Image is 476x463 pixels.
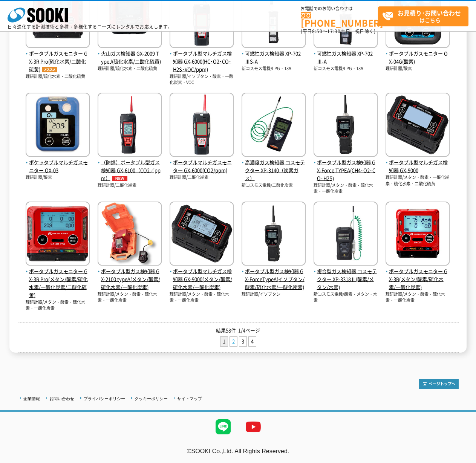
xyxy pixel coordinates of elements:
span: 複合型ガス検知器 コスモテクター XP-3318Ⅱ(酸素/メタン/水素) [314,267,378,291]
a: 火山ガス検知器 GX-2009 TypeJ(硫化水素/二酸化硫黄) [98,42,162,66]
p: 理研計器/硫化水素・二酸化硫黄 [26,73,90,80]
img: LINE [208,412,238,442]
span: ポータブルガスモニター OX-04G(酸素) [386,50,450,66]
p: 結果58件 1/4ページ [18,327,459,335]
a: お問い合わせ [49,396,74,401]
img: GX-Force TYPEA(CH4･O2･CO･H2S) [314,93,378,159]
p: 理研計器/イソブタン [242,291,306,298]
a: ポータブル型マルチガス検知器 GX-9000(メタン/酸素/硫化水素/一酸化炭素) [170,260,234,291]
img: トップページへ [419,379,459,389]
a: サイトマップ [177,396,202,401]
a: ポータブルガスモニター GX-3R Pro(硫化水素/二酸化硫黄)オススメ [26,42,90,73]
img: GX-ForceTypeA(イソブタン/酸素/硫化水素/一酸化炭素) [242,202,306,267]
strong: お見積り･お問い合わせ [398,8,461,17]
span: （防爆）ポータブル型ガス検知器 GX-6100（CO2／ppm） [98,159,162,182]
a: 可燃性ガス検知器 XP-702Ⅲ-A [314,42,378,66]
span: ポータブル型ガス検知器 GX-Force TYPEA(CH4･O2･CO･H2S) [314,159,378,182]
img: YouTube [238,412,268,442]
img: GX-9000(メタン/酸素/硫化水素/一酸化炭素) [170,202,234,267]
span: ポータブル型マルチガス検知器 GX-9000(メタン/酸素/硫化水素/一酸化炭素) [170,267,234,291]
p: 理研計器/メタン・酸素・硫化水素・一酸化炭素 [314,182,378,195]
span: ポータブル型ガス検知器 GX-ForceTypeA(イソブタン/酸素/硫化水素/一酸化炭素) [242,267,306,291]
img: GX-3R(メタン/酸素/硫化水素/一酸化炭素) [386,202,450,267]
a: ポケッタブルマルチガスモニター OX-03 [26,151,90,174]
li: 1 [220,336,228,347]
img: OX-03 [26,93,90,159]
a: ポータブルマルチガスモニタ― GX-6000(CO2/ppm) [170,151,234,174]
a: お見積り･お問い合わせはこちら [378,6,468,26]
span: 高濃度ガス検知器 コスモテクター XP-3140（炭素ガス） [242,159,306,182]
span: お電話でのお問い合わせは [301,6,378,11]
p: 新コスモス電機/酸素・メタン・水素 [314,291,378,304]
span: ポータブルマルチガスモニタ― GX-6000(CO2/ppm) [170,159,234,174]
a: ポータブルガスモニター OX-04G(酸素) [386,42,450,66]
p: 理研計器/二酸化炭素 [98,182,162,189]
a: 高濃度ガス検知器 コスモテクター XP-3140（炭素ガス） [242,151,306,182]
img: NEW [110,176,129,181]
a: 企業情報 [23,396,40,401]
img: XP-3318Ⅱ(酸素/メタン/水素) [314,202,378,267]
span: ポータブル型ガス検知器 GX-2100 typeA(メタン/酸素/硫化水素/一酸化炭素) [98,267,162,291]
a: 3 [239,337,246,346]
span: 火山ガス検知器 GX-2009 TypeJ(硫化水素/二酸化硫黄) [98,50,162,66]
p: 理研計器/酸素 [26,174,90,181]
a: 可燃性ガス検知器 XP-702ⅢS-A [242,42,306,66]
span: 可燃性ガス検知器 XP-702ⅢS-A [242,50,306,66]
p: 理研計器/二酸化炭素 [170,174,234,181]
span: 8:50 [312,28,323,35]
p: 理研計器/メタン・酸素・硫化水素・一酸化炭素 [386,291,450,304]
p: 新コスモス電機/二酸化炭素 [242,182,306,189]
img: オススメ [40,67,59,72]
span: ポータブルガスモニター GX-3R Pro(メタン/酸素/硫化水素/一酸化炭素/二酸化硫黄) [26,267,90,299]
a: 4 [249,337,256,346]
a: ポータブル型ガス検知器 GX-2100 typeA(メタン/酸素/硫化水素/一酸化炭素) [98,260,162,291]
p: 理研計器/メタン・酸素・一酸化炭素・硫化水素・二酸化硫黄 [386,174,450,187]
p: 理研計器/酸素 [386,66,450,72]
img: GX-2100 typeA(メタン/酸素/硫化水素/一酸化炭素) [98,202,162,267]
img: GX-6100（CO2／ppm） [98,93,162,159]
p: 理研計器/メタン・酸素・硫化水素・一酸化炭素 [98,291,162,304]
a: ポータブルガスモニター GX-3R(メタン/酸素/硫化水素/一酸化炭素) [386,260,450,291]
a: プライバシーポリシー [84,396,125,401]
span: ポケッタブルマルチガスモニター OX-03 [26,159,90,174]
p: 新コスモス電機/LPG・13A [314,66,378,72]
img: GX-9000 [386,93,450,159]
a: ポータブル型ガス検知器 GX-Force TYPEA(CH4･O2･CO･H2S) [314,151,378,182]
a: ポータブル型マルチガス検知器 GX-6000(HC･O2･CO･H2S･VOC/ppm) [170,42,234,73]
a: テストMail [447,456,476,462]
span: はこちら [382,7,468,26]
a: 2 [230,337,237,346]
a: [PHONE_NUMBER] [301,12,378,27]
span: 可燃性ガス検知器 XP-702Ⅲ-A [314,50,378,66]
a: （防爆）ポータブル型ガス検知器 GX-6100（CO2／ppm）NEW [98,151,162,182]
p: 理研計器/硫化水素・二酸化硫黄 [98,66,162,72]
a: 複合型ガス検知器 コスモテクター XP-3318Ⅱ(酸素/メタン/水素) [314,260,378,291]
span: 17:30 [327,28,341,35]
img: GX-6000(CO2/ppm) [170,93,234,159]
span: ポータブル型マルチガス検知器 GX-6000(HC･O2･CO･H2S･VOC/ppm) [170,50,234,73]
span: ポータブルガスモニター GX-3R(メタン/酸素/硫化水素/一酸化炭素) [386,267,450,291]
a: ポータブルガスモニター GX-3R Pro(メタン/酸素/硫化水素/一酸化炭素/二酸化硫黄) [26,260,90,299]
img: GX-3R Pro(メタン/酸素/硫化水素/一酸化炭素/二酸化硫黄) [26,202,90,267]
p: 理研計器/メタン・酸素・硫化水素・一酸化炭素 [170,291,234,304]
a: クッキーポリシー [135,396,168,401]
p: 日々進化する計測技術と多種・多様化するニーズにレンタルでお応えします。 [8,24,173,29]
a: ポータブル型マルチガス検知器 GX-9000 [386,151,450,174]
span: ポータブルガスモニター GX-3R Pro(硫化水素/二酸化硫黄) [26,50,90,73]
span: ポータブル型マルチガス検知器 GX-9000 [386,159,450,174]
p: 理研計器/イソブタン・酸素・一酸化炭素・VOC [170,73,234,86]
p: 新コスモス電機/LPG・13A [242,66,306,72]
img: XP-3140（炭素ガス） [242,93,306,159]
p: 理研計器/メタン・酸素・硫化水素・一酸化炭素 [26,299,90,312]
a: ポータブル型ガス検知器 GX-ForceTypeA(イソブタン/酸素/硫化水素/一酸化炭素) [242,260,306,291]
span: (平日 ～ 土日、祝日除く) [301,28,375,35]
